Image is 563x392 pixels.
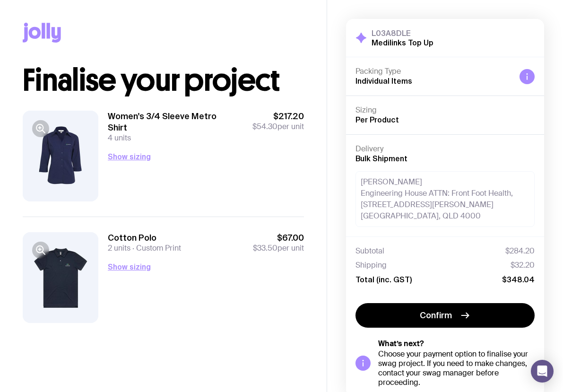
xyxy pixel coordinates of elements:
[420,310,452,321] span: Confirm
[252,122,304,131] span: per unit
[355,144,535,154] h4: Delivery
[253,244,304,253] span: per unit
[108,261,151,272] button: Show sizing
[355,154,407,163] span: Bulk Shipment
[372,28,433,38] h3: L03A8DLE
[355,275,412,284] span: Total (inc. GST)
[531,360,554,383] div: Open Intercom Messenger
[355,171,535,227] div: [PERSON_NAME] Engineering House ATTN: Front Foot Health, [STREET_ADDRESS][PERSON_NAME] [GEOGRAPHI...
[23,65,304,96] h1: Finalise your project
[355,261,387,270] span: Shipping
[108,151,151,162] button: Show sizing
[378,349,535,387] div: Choose your payment option to finalise your swag project. If you need to make changes, contact yo...
[505,246,535,256] span: $284.20
[252,111,304,122] span: $217.20
[355,303,535,328] button: Confirm
[355,115,399,124] span: Per Product
[108,232,181,244] h3: Cotton Polo
[253,243,277,253] span: $33.50
[252,122,277,131] span: $54.30
[372,38,433,47] h2: Medilinks Top Up
[253,232,304,244] span: $67.00
[511,261,535,270] span: $32.20
[108,133,131,143] span: 4 units
[355,77,412,85] span: Individual Items
[355,105,535,115] h4: Sizing
[355,67,512,76] h4: Packing Type
[378,339,535,348] h5: What’s next?
[108,111,237,133] h3: Women's 3/4 Sleeve Metro Shirt
[108,243,130,253] span: 2 units
[502,275,535,284] span: $348.04
[355,246,384,256] span: Subtotal
[130,243,181,253] span: Custom Print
